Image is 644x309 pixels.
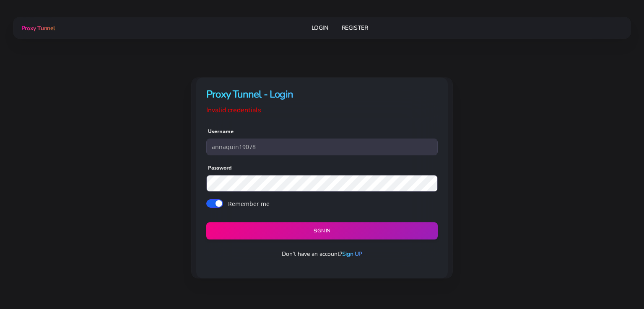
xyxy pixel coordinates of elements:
span: Proxy Tunnel [21,24,55,32]
p: Don't have an account? [200,250,444,258]
a: Sign UP [342,250,362,258]
a: Login [312,20,328,36]
a: Register [342,20,368,36]
h4: Proxy Tunnel - Login [206,88,438,101]
a: Proxy Tunnel [20,21,55,35]
span: Invalid credentials [206,106,261,115]
button: Sign in [206,222,438,239]
input: Username [206,139,438,155]
label: Remember me [228,199,270,208]
label: Username [208,128,234,135]
label: Password [208,164,232,172]
iframe: Webchat Widget [603,268,634,299]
